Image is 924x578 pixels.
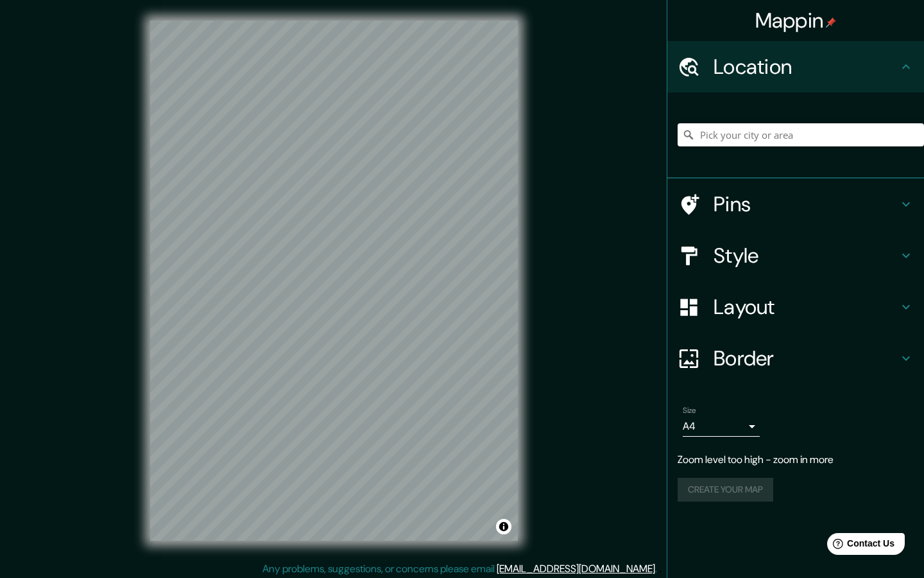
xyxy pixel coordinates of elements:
canvas: Map [150,21,518,541]
div: . [657,561,659,577]
div: . [659,561,662,577]
h4: Location [714,54,898,80]
div: Style [667,230,924,281]
label: Size [683,405,696,416]
img: pin-icon.png [826,17,836,28]
div: Location [667,41,924,92]
h4: Pins [714,191,898,217]
a: [EMAIL_ADDRESS][DOMAIN_NAME] [497,562,655,575]
p: Any problems, suggestions, or concerns please email . [262,561,657,577]
div: Border [667,333,924,384]
h4: Style [714,243,898,268]
input: Pick your city or area [678,123,924,146]
h4: Layout [714,294,898,320]
button: Toggle attribution [496,519,511,534]
h4: Mappin [755,8,837,33]
div: A4 [683,416,760,437]
iframe: Help widget launcher [810,528,910,564]
p: Zoom level too high - zoom in more [678,452,914,468]
div: Pins [667,179,924,230]
div: Layout [667,281,924,333]
h4: Border [714,346,898,371]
